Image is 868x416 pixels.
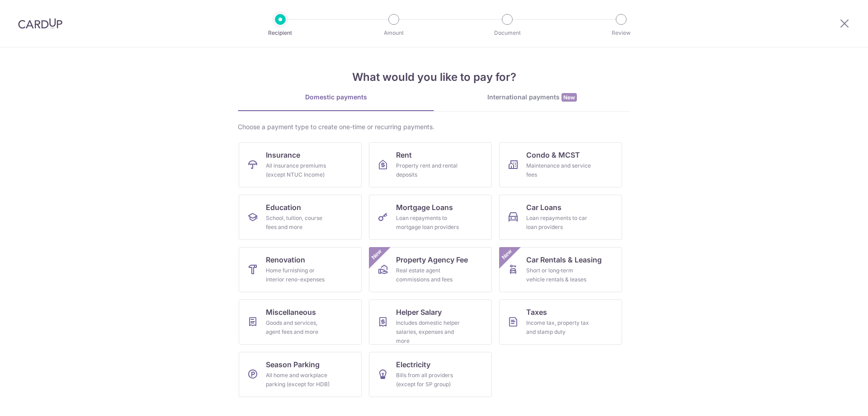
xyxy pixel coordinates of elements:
[561,93,577,102] span: New
[396,318,461,346] div: Includes domestic helper salaries, expenses and more
[499,247,622,292] a: Car Rentals & LeasingShort or long‑term vehicle rentals & leasesNew
[266,371,331,389] div: All home and workplace parking (except for HDB)
[396,371,461,389] div: Bills from all providers (except for SP group)
[396,161,461,179] div: Property rent and rental deposits
[434,93,630,102] div: International payments
[18,18,62,29] img: CardUp
[239,352,362,397] a: Season ParkingAll home and workplace parking (except for HDB)
[266,254,305,265] span: Renovation
[526,318,591,337] div: Income tax, property tax and stamp duty
[526,266,591,284] div: Short or long‑term vehicle rentals & leases
[369,142,492,187] a: RentProperty rent and rental deposits
[396,202,453,213] span: Mortgage Loans
[369,299,492,345] a: Helper SalaryIncludes domestic helper salaries, expenses and more
[526,307,547,318] span: Taxes
[499,195,622,240] a: Car LoansLoan repayments to car loan providers
[238,93,434,102] div: Domestic payments
[266,202,301,213] span: Education
[369,247,384,262] span: New
[396,254,468,265] span: Property Agency Fee
[588,28,655,37] p: Review
[474,28,541,37] p: Document
[238,69,630,85] h4: What would you like to pay for?
[396,214,461,232] div: Loan repayments to mortgage loan providers
[526,214,591,232] div: Loan repayments to car loan providers
[247,28,314,37] p: Recipient
[266,150,300,160] span: Insurance
[369,195,492,240] a: Mortgage LoansLoan repayments to mortgage loan providers
[239,299,362,345] a: MiscellaneousGoods and services, agent fees and more
[239,142,362,187] a: InsuranceAll insurance premiums (except NTUC Income)
[369,247,492,292] a: Property Agency FeeReal estate agent commissions and feesNew
[239,195,362,240] a: EducationSchool, tuition, course fees and more
[396,307,442,318] span: Helper Salary
[396,150,412,160] span: Rent
[811,389,859,411] iframe: Opens a widget where you can find more information
[238,122,630,131] div: Choose a payment type to create one-time or recurring payments.
[396,359,430,370] span: Electricity
[266,214,331,232] div: School, tuition, course fees and more
[266,318,331,337] div: Goods and services, agent fees and more
[266,266,331,284] div: Home furnishing or interior reno-expenses
[239,247,362,292] a: RenovationHome furnishing or interior reno-expenses
[526,202,561,213] span: Car Loans
[369,352,492,397] a: ElectricityBills from all providers (except for SP group)
[526,161,591,179] div: Maintenance and service fees
[266,359,320,370] span: Season Parking
[526,150,580,160] span: Condo & MCST
[266,307,316,318] span: Miscellaneous
[499,142,622,187] a: Condo & MCSTMaintenance and service fees
[500,247,514,262] span: New
[526,254,602,265] span: Car Rentals & Leasing
[396,266,461,284] div: Real estate agent commissions and fees
[499,299,622,345] a: TaxesIncome tax, property tax and stamp duty
[360,28,427,37] p: Amount
[266,161,331,179] div: All insurance premiums (except NTUC Income)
